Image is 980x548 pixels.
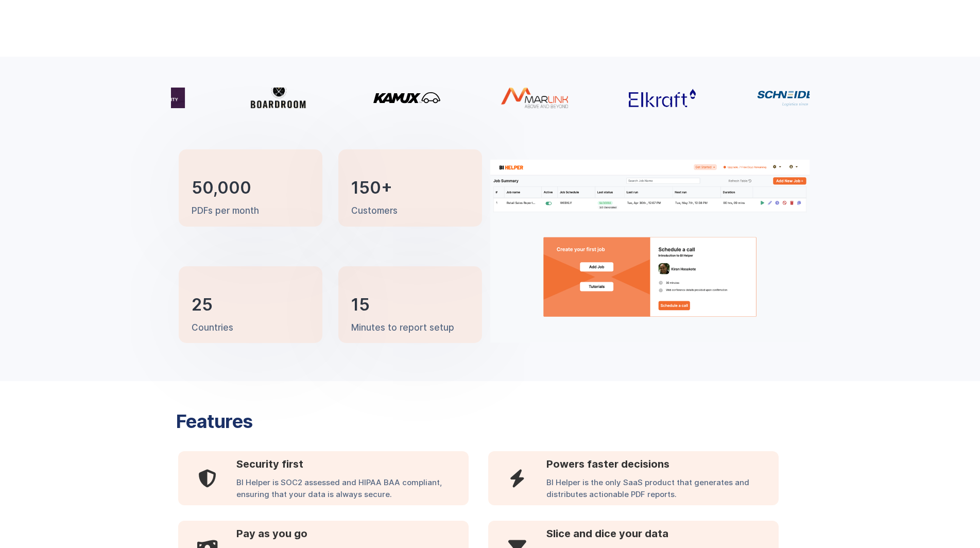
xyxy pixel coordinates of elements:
[192,180,251,196] h3: 50,000
[546,456,779,472] h3: Powers faster decisions
[178,451,236,505] div: 
[546,526,779,541] h3: Slice and dice your data
[236,526,469,541] h3: Pay as you go
[192,205,259,217] p: PDFs per month
[236,456,469,472] h3: Security first
[236,477,469,505] div: BI Helper is SOC2 assessed and HIPAA BAA compliant, ensuring that your data is always secure.
[488,451,546,505] div: 
[351,297,370,313] h3: 15
[176,412,434,431] h3: Features
[351,205,398,217] p: Customers
[546,477,779,505] div: BI Helper is the only SaaS product that generates and distributes actionable PDF reports.
[192,322,233,334] p: Countries
[351,322,454,334] p: Minutes to report setup
[192,297,213,313] h3: 25
[351,180,392,196] h3: 150+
